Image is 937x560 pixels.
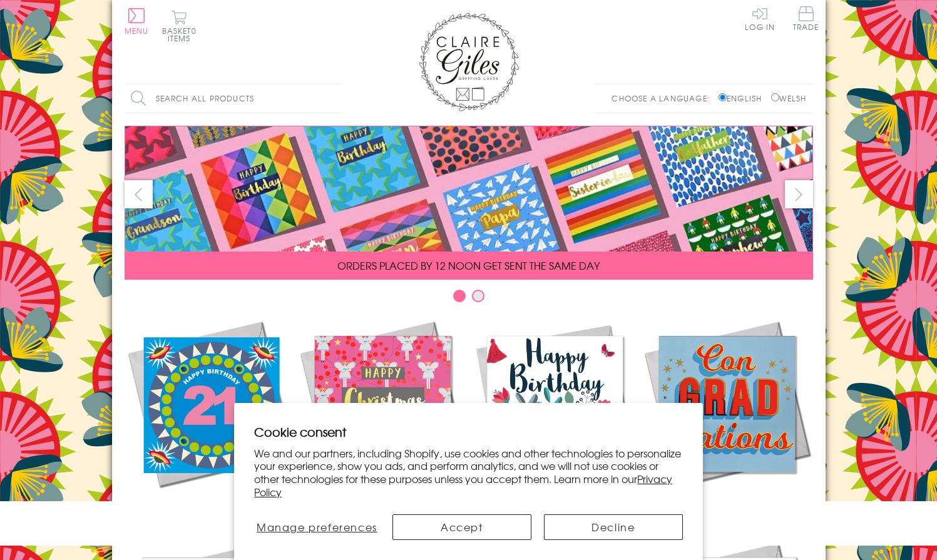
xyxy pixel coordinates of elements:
[745,6,775,31] a: Log In
[719,93,727,101] input: English
[254,423,683,440] h2: Cookie consent
[125,289,813,308] div: Carousel Pagination
[169,499,251,514] span: New Releases
[168,25,197,44] span: 0 items
[641,318,813,514] a: Academic
[793,6,819,31] span: Trade
[254,447,683,499] p: We and our partners, including Shopify, use cookies and other technologies to personalize your ex...
[125,8,149,34] button: Menu
[793,6,819,33] a: Trade
[254,471,672,499] a: Privacy Policy
[125,25,149,36] span: Menu
[337,258,600,273] span: ORDERS PLACED BY 12 NOON GET SENT THE SAME DAY
[785,180,813,208] button: next
[544,514,683,540] button: Decline
[472,290,484,302] button: Carousel Page 2
[419,13,519,111] img: Claire Giles Greetings Cards
[771,93,779,101] input: Welsh
[469,318,641,514] a: Birthdays
[771,93,807,104] label: Welsh
[695,499,759,514] span: Academic
[125,84,344,113] input: Search all products
[719,93,768,104] label: English
[453,290,466,302] button: Carousel Page 1 (Current Slide)
[392,514,531,540] button: Accept
[254,514,379,540] button: Manage preferences
[257,519,377,534] span: Manage preferences
[125,318,297,514] a: New Releases
[162,10,197,42] button: Basket0 items
[612,93,716,104] p: Choose a language:
[331,84,344,113] input: Search
[125,180,153,208] button: prev
[297,318,469,514] a: Christmas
